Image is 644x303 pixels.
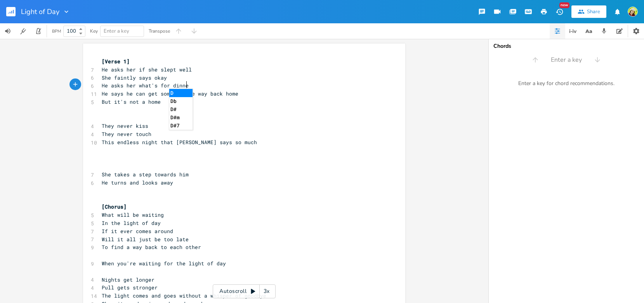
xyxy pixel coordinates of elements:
[102,236,189,243] span: Will it all just be too late
[102,179,173,186] span: He turns and looks away
[21,8,59,15] span: Light of Day
[260,284,274,298] div: 3x
[102,219,161,226] span: In the light of day
[102,171,189,178] span: She takes a step towards him
[102,82,189,89] span: He asks her what's for dinne
[102,90,238,97] span: He says he can get some on the way back home
[102,58,130,65] span: [Verse 1]
[149,29,170,33] div: Transpose
[102,98,161,105] span: But it's not a home
[169,97,193,105] li: Db
[551,56,582,64] span: Enter a key
[102,74,167,81] span: She faintly says okay
[493,44,639,49] div: Chords
[169,89,193,97] li: D
[102,244,201,251] span: To find a way back to each other
[102,139,257,146] span: This endless night that [PERSON_NAME] says so much
[559,2,569,8] div: New
[169,105,193,113] li: D#
[102,284,158,291] span: Pull gets stronger
[102,292,266,299] span: The light comes and goes without a whisper of goodbye
[102,122,148,129] span: They never kiss
[587,8,600,15] div: Share
[169,113,193,122] li: D#m
[489,75,644,92] div: Enter a key for chord recommendations.
[552,5,567,19] button: New
[169,122,193,130] li: D#7
[213,284,276,298] div: Autoscroll
[102,66,192,73] span: He asks her if she slept well
[102,276,154,283] span: Nights get longer
[102,260,226,267] span: When you're waiting for the light of day
[102,228,173,235] span: If it ever comes around
[628,7,638,17] img: Tara Henton Music
[102,203,127,210] span: [Chorus]
[52,29,61,33] div: BPM
[102,211,164,218] span: What will be waiting
[104,28,129,35] span: Enter a key
[102,131,151,138] span: They never touch
[571,5,606,18] button: Share
[90,29,98,33] div: Key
